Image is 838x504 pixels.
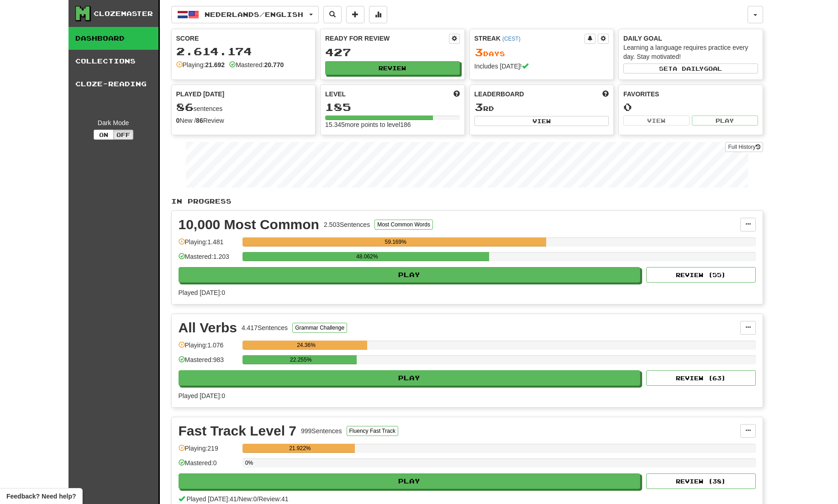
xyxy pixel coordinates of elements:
[179,458,238,473] div: Mastered: 0
[186,495,237,503] span: Played [DATE]: 41
[94,130,114,140] button: On
[292,323,347,333] button: Grammar Challenge
[245,252,489,261] div: 48.062%
[692,115,758,126] button: Play
[623,115,690,126] button: View
[6,492,76,501] span: Open feedback widget
[245,355,357,364] div: 22.255%
[179,321,237,335] div: All Verbs
[474,62,609,71] div: Includes [DATE]!
[502,36,521,42] a: (CEST)
[623,101,758,113] div: 0
[673,65,704,72] span: a daily
[623,34,758,43] div: Daily Goal
[474,100,483,113] span: 3
[113,130,133,140] button: Off
[176,34,311,43] div: Score
[69,73,158,95] a: Cloze-Reading
[264,61,284,68] strong: 20.770
[239,495,257,503] span: New: 0
[245,237,546,247] div: 59.169%
[623,63,758,73] button: Seta dailygoal
[347,426,398,436] button: Fluency Fast Track
[474,46,483,58] span: 3
[725,142,763,152] a: Full History
[242,323,288,332] div: 4.417 Sentences
[176,116,311,125] div: New / Review
[245,341,368,350] div: 24.36%
[179,341,238,356] div: Playing: 1.076
[301,426,342,436] div: 999 Sentences
[196,117,203,124] strong: 86
[179,473,641,489] button: Play
[325,120,460,129] div: 15.345 more points to level 186
[176,60,225,69] div: Playing:
[325,61,460,75] button: Review
[69,50,158,73] a: Collections
[179,370,641,386] button: Play
[229,60,284,69] div: Mastered:
[176,101,311,113] div: sentences
[179,355,238,370] div: Mastered: 983
[205,10,303,18] span: Nederlands / English
[245,444,355,453] div: 21.922%
[323,6,342,23] button: Search sentences
[474,101,609,113] div: rd
[179,252,238,267] div: Mastered: 1.203
[623,89,758,99] div: Favorites
[205,61,225,68] strong: 21.692
[179,392,225,399] span: Played [DATE]: 0
[602,89,609,99] span: This week in points, UTC
[171,6,319,23] button: Nederlands/English
[369,6,387,23] button: More stats
[474,47,609,58] div: Day s
[474,34,585,43] div: Streak
[325,47,460,58] div: 427
[171,197,763,206] p: In Progress
[325,89,346,99] span: Level
[258,495,288,503] span: Review: 41
[176,100,194,113] span: 86
[646,267,756,283] button: Review (55)
[257,495,258,503] span: /
[646,473,756,489] button: Review (38)
[69,27,158,50] a: Dashboard
[374,220,433,230] button: Most Common Words
[324,220,370,229] div: 2.503 Sentences
[176,117,180,124] strong: 0
[346,6,364,23] button: Add sentence to collection
[325,34,449,43] div: Ready for Review
[179,444,238,459] div: Playing: 219
[94,9,153,18] div: Clozemaster
[179,289,225,296] span: Played [DATE]: 0
[237,495,239,503] span: /
[623,43,758,61] div: Learning a language requires practice every day. Stay motivated!
[179,424,297,438] div: Fast Track Level 7
[75,118,152,127] div: Dark Mode
[179,267,641,283] button: Play
[176,89,225,99] span: Played [DATE]
[474,116,609,126] button: View
[325,101,460,113] div: 185
[453,89,460,99] span: Score more points to level up
[179,218,319,231] div: 10,000 Most Common
[474,89,524,99] span: Leaderboard
[179,237,238,252] div: Playing: 1.481
[646,370,756,386] button: Review (63)
[176,46,311,57] div: 2.614.174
